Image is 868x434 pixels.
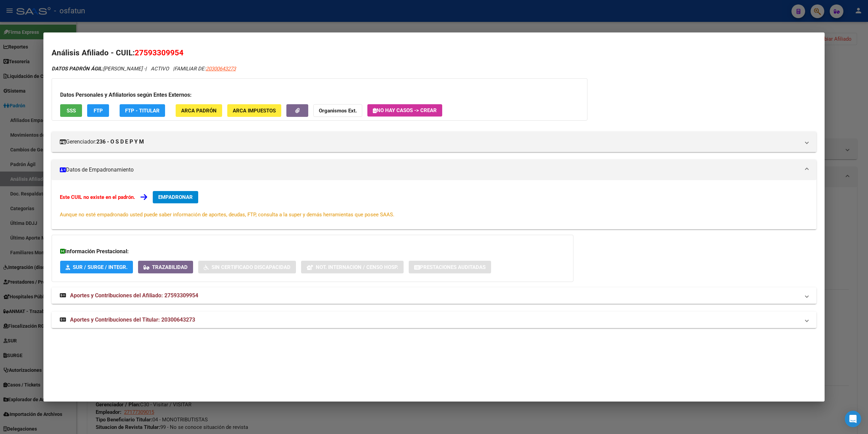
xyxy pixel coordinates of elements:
span: Sin Certificado Discapacidad [212,264,290,270]
mat-expansion-panel-header: Datos de Empadronamiento [52,160,816,180]
span: ARCA Padrón [181,108,217,114]
span: Not. Internacion / Censo Hosp. [316,264,398,270]
button: Sin Certificado Discapacidad [198,261,296,273]
span: 20300643273 [206,66,236,72]
h3: Información Prestacional: [60,247,565,256]
strong: 236 - O S D E P Y M [96,138,144,146]
h3: Datos Personales y Afiliatorios según Entes Externos: [60,91,579,99]
span: No hay casos -> Crear [373,107,437,113]
strong: Este CUIL no existe en el padrón. [60,194,135,200]
button: Prestaciones Auditadas [409,261,491,273]
mat-panel-title: Gerenciador: [60,138,800,146]
button: Not. Internacion / Censo Hosp. [301,261,404,273]
button: FTP [87,104,109,117]
mat-panel-title: Datos de Empadronamiento [60,166,800,174]
strong: DATOS PADRÓN ÁGIL: [52,66,103,72]
mat-expansion-panel-header: Aportes y Contribuciones del Titular: 20300643273 [52,312,816,328]
mat-expansion-panel-header: Aportes y Contribuciones del Afiliado: 27593309954 [52,287,816,304]
button: SUR / SURGE / INTEGR. [60,261,133,273]
span: 27593309954 [135,48,184,57]
span: FTP [94,108,103,114]
div: Open Intercom Messenger [845,411,861,427]
i: | ACTIVO | [52,66,236,72]
span: Trazabilidad [152,264,188,270]
button: ARCA Impuestos [227,104,281,117]
span: Aunque no esté empadronado usted puede saber información de aportes, deudas, FTP, consulta a la s... [60,212,394,218]
span: EMPADRONAR [158,194,193,200]
span: SUR / SURGE / INTEGR. [73,264,127,270]
h2: Análisis Afiliado - CUIL: [52,47,816,59]
span: FTP - Titular [125,108,160,114]
button: Organismos Ext. [313,104,362,117]
button: Trazabilidad [138,261,193,273]
strong: Organismos Ext. [319,108,357,114]
button: ARCA Padrón [176,104,222,117]
button: No hay casos -> Crear [367,104,442,117]
button: SSS [60,104,82,117]
span: Prestaciones Auditadas [420,264,486,270]
button: EMPADRONAR [153,191,198,203]
span: Aportes y Contribuciones del Titular: 20300643273 [70,316,195,323]
span: ARCA Impuestos [233,108,276,114]
span: Aportes y Contribuciones del Afiliado: 27593309954 [70,292,198,299]
div: Datos de Empadronamiento [52,180,816,229]
span: [PERSON_NAME] - [52,66,145,72]
span: SSS [67,108,76,114]
button: FTP - Titular [120,104,165,117]
span: FAMILIAR DE: [174,66,236,72]
mat-expansion-panel-header: Gerenciador:236 - O S D E P Y M [52,132,816,152]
